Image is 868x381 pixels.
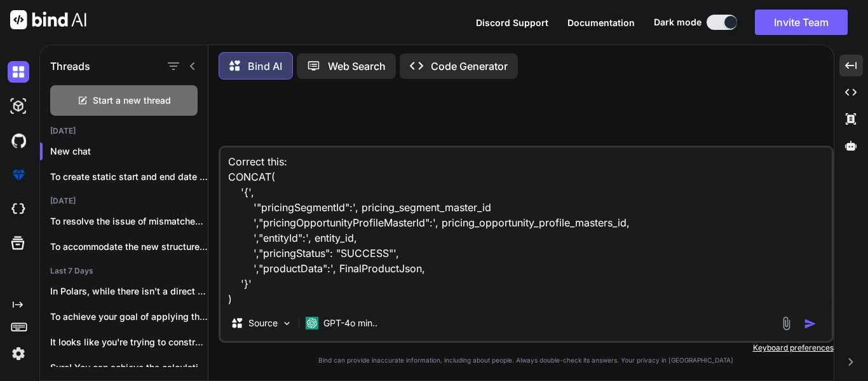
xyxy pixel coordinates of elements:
span: Discord Support [476,17,548,28]
p: To resolve the issue of mismatched data ... [50,215,208,228]
p: Code Generator [431,59,508,74]
img: cloudideIcon [8,198,29,220]
p: Bind can provide inaccurate information, including about people. Always double-check its answers.... [219,356,834,365]
h1: Threads [50,59,90,74]
button: Invite Team [755,10,848,35]
button: Discord Support [476,16,548,29]
img: githubDark [8,130,29,151]
img: darkAi-studio [8,95,29,117]
p: To accommodate the new structure of the ... [50,240,208,253]
textarea: Correct this: CONCAT( '{', '"pricingSegmentId":', pricing_segment_master_id ',"pricingOpportunity... [220,148,832,305]
p: Keyboard preferences [219,343,834,353]
p: To achieve your goal of applying the `xp... [50,310,208,323]
span: Documentation [567,17,635,28]
p: To create static start and end date vari... [50,170,208,183]
p: Source [248,317,278,329]
img: icon [804,317,817,330]
p: Sure! You can achieve the calculation of... [50,361,208,374]
img: premium [8,164,29,186]
img: settings [8,343,29,364]
span: Start a new thread [93,94,171,107]
img: Bind AI [10,10,86,29]
p: It looks like you're trying to construct... [50,336,208,349]
button: Documentation [567,16,635,29]
p: In Polars, while there isn't a direct eq... [50,285,208,298]
span: Dark mode [654,16,702,29]
p: Web Search [328,59,386,74]
p: GPT-4o min.. [323,317,377,329]
img: Pick Models [281,318,292,329]
p: Bind AI [248,59,282,74]
img: darkChat [8,61,29,83]
p: New chat [50,145,208,158]
h2: [DATE] [40,126,208,136]
h2: [DATE] [40,196,208,206]
img: attachment [779,316,794,331]
img: GPT-4o mini [306,317,318,329]
h2: Last 7 Days [40,266,208,276]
